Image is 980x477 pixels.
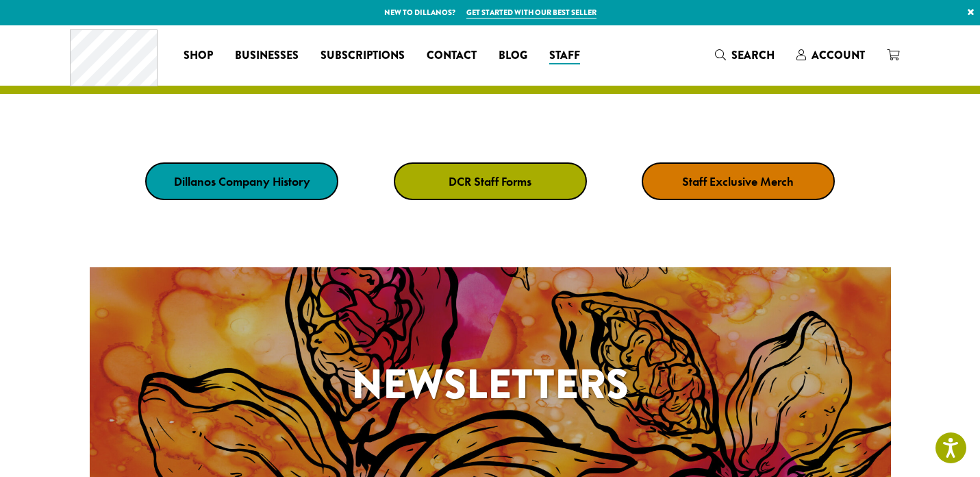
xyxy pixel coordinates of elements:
[449,173,531,189] strong: DCR Staff Forms
[394,162,587,200] a: DCR Staff Forms
[704,44,786,66] a: Search
[499,47,527,64] span: Blog
[427,47,477,64] span: Contact
[174,173,310,189] strong: Dillanos Company History
[173,45,224,66] a: Shop
[682,173,794,189] strong: Staff Exclusive Merch
[538,45,591,66] a: Staff
[731,47,775,63] span: Search
[235,47,299,64] span: Businesses
[549,47,580,64] span: Staff
[466,7,596,19] a: Get started with our best seller
[184,47,213,64] span: Shop
[145,162,338,200] a: Dillanos Company History
[321,47,405,64] span: Subscriptions
[812,47,865,63] span: Account
[642,162,835,200] a: Staff Exclusive Merch
[90,354,891,415] h1: Newsletters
